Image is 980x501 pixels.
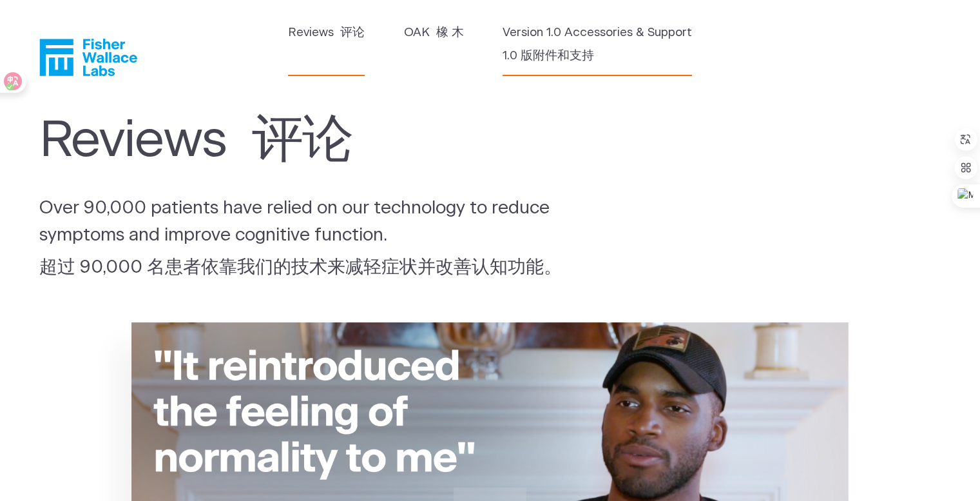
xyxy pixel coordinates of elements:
a: OAK 橡 木 [404,24,464,70]
font: 橡 木 [436,26,464,39]
font: 超过 90,000 名患者依靠我们的技术来减轻症状并改善认知功能。 [39,259,562,277]
font: 评论 [251,115,352,166]
font: 评论 [340,26,365,39]
a: Fisher Wallace [39,39,137,76]
h1: Reviews [39,112,575,171]
a: Reviews 评论 [288,24,365,70]
font: 1.0 版附件和支持 [503,50,594,62]
p: Over 90,000 patients have relied on our technology to reduce symptoms and improve cognitive funct... [39,195,602,286]
a: Version 1.0 Accessories & Support1.0 版附件和支持 [503,24,692,70]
